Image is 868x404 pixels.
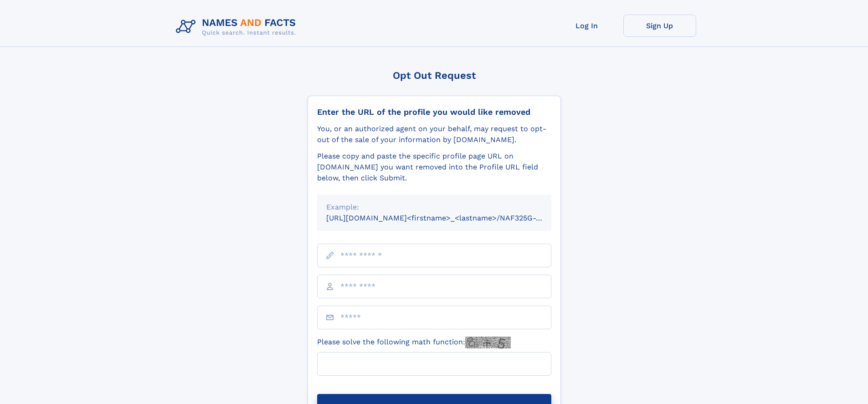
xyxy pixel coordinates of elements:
[326,214,569,222] small: [URL][DOMAIN_NAME]<firstname>_<lastname>/NAF325G-xxxxxxxx
[317,337,511,348] label: Please solve the following math function:
[550,15,623,37] a: Log In
[317,151,551,184] div: Please copy and paste the specific profile page URL on [DOMAIN_NAME] you want removed into the Pr...
[326,202,542,213] div: Example:
[308,70,561,81] div: Opt Out Request
[623,15,696,37] a: Sign Up
[317,123,551,145] div: You, or an authorized agent on your behalf, may request to opt-out of the sale of your informatio...
[172,15,303,39] img: Logo Names and Facts
[317,107,551,117] div: Enter the URL of the profile you would like removed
